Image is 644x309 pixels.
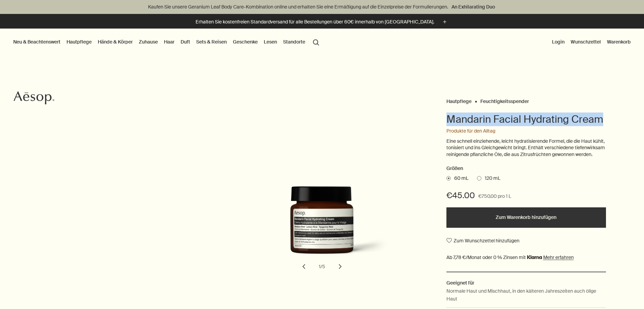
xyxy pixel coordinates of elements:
[255,186,405,265] img: Back of Mandarin Facial Hydrating Cream in amber glass jar
[296,259,311,274] button: previous slide
[446,190,475,201] span: €45.00
[551,37,566,46] button: Login
[446,207,606,228] button: Zum Warenkorb hinzufügen - €45.00
[333,259,348,274] button: next slide
[446,235,519,247] button: Zum Wunschzettel hinzufügen
[282,37,307,46] button: Standorte
[196,18,448,26] button: Erhalten Sie kostenfreien Standardversand für alle Bestellungen über 60€ innerhalb von [GEOGRAPHI...
[569,37,602,46] a: Wunschzettel
[96,37,134,46] a: Hände & Körper
[451,175,468,182] span: 60 mL
[215,186,429,274] div: Mandarin Facial Hydrating Cream
[163,37,176,46] a: Haar
[446,165,606,173] h2: Größen
[310,35,322,48] button: Menüpunkt "Suche" öffnen
[195,37,228,46] a: Sets & Reisen
[446,279,606,287] h2: Geeignet für
[446,113,606,126] h1: Mandarin Facial Hydrating Cream
[12,89,56,108] a: Aesop
[551,29,632,56] nav: supplementary
[481,175,500,182] span: 120 mL
[450,3,496,11] a: An Exhilarating Duo
[196,18,434,25] p: Erhalten Sie kostenfreien Standardversand für alle Bestellungen über 60€ innerhalb von [GEOGRAPHI...
[446,98,472,101] a: Hautpflege
[65,37,93,46] a: Hautpflege
[14,91,54,105] svg: Aesop
[137,37,159,46] a: Zuhause
[12,37,62,46] button: Neu & Beachtenswert
[232,37,259,46] a: Geschenke
[446,138,606,158] p: Eine schnell einziehende, leicht hydratisierende Formel, die die Haut kühlt, tonisiert und ins Gl...
[480,98,529,101] a: Feuchtigkeitsspender
[606,37,632,46] button: Warenkorb
[12,29,322,56] nav: primary
[446,287,606,303] p: Normale Haut und Mischhaut, in den kälteren Jahreszeiten auch ölige Haut
[478,192,511,201] span: €750.00 pro 1 L
[262,37,278,46] a: Lesen
[7,3,637,11] p: Kaufen Sie unsere Geranium Leaf Body Care-Kombination online und erhalten Sie eine Ermäßigung auf...
[179,37,191,46] a: Duft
